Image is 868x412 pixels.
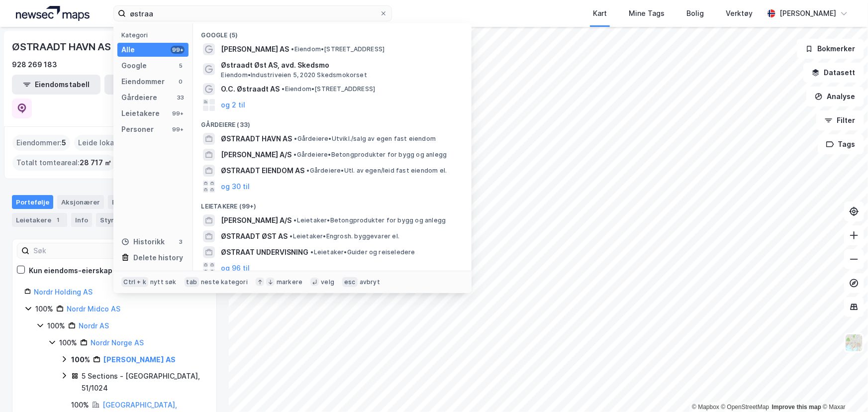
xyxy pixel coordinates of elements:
[294,135,436,143] span: Gårdeiere • Utvikl./salg av egen fast eiendom
[779,7,836,19] div: [PERSON_NAME]
[306,167,309,174] span: •
[818,134,864,154] button: Tags
[121,44,135,56] div: Alle
[193,23,472,41] div: Google (5)
[221,181,250,193] button: og 30 til
[104,75,193,95] button: Leietakertabell
[797,39,864,59] button: Bokmerker
[121,236,165,248] div: Historikk
[310,248,313,256] span: •
[221,262,250,274] button: og 96 til
[726,7,753,19] div: Verktøy
[221,71,367,79] span: Eiendom • Industriveien 5, 2020 Skedsmokorset
[171,125,185,133] div: 99+
[121,92,157,103] div: Gårdeiere
[291,45,294,53] span: •
[121,31,189,39] div: Kategori
[806,87,864,106] button: Analyse
[103,355,176,364] a: [PERSON_NAME] AS
[294,135,297,142] span: •
[150,278,177,286] div: nytt søk
[221,246,308,258] span: ØSTRAAT UNDERVISNING
[91,338,144,347] a: Nordr Norge AS
[629,7,665,19] div: Mine Tags
[593,7,607,19] div: Kart
[221,43,289,55] span: [PERSON_NAME] AS
[282,85,285,93] span: •
[12,59,57,71] div: 928 269 183
[71,354,90,366] div: 100%
[12,195,53,209] div: Portefølje
[816,110,864,130] button: Filter
[177,94,185,102] div: 33
[201,278,248,286] div: neste kategori
[803,63,864,83] button: Datasett
[133,252,183,264] div: Delete history
[35,303,53,315] div: 100%
[29,243,138,258] input: Søk
[221,230,288,242] span: ØSTRAADT ØST AS
[47,320,65,332] div: 100%
[12,155,115,171] div: Totalt tomteareal :
[282,85,375,93] span: Eiendom • [STREET_ADDRESS]
[293,216,296,224] span: •
[818,364,868,412] iframe: Chat Widget
[221,133,292,145] span: ØSTRAADT HAVN AS
[818,364,868,412] div: Kontrollprogram for chat
[221,214,291,226] span: [PERSON_NAME] A/S
[171,109,185,117] div: 99+
[221,149,291,161] span: [PERSON_NAME] A/S
[121,123,154,135] div: Personer
[306,167,447,175] span: Gårdeiere • Utl. av egen/leid fast eiendom el.
[12,213,67,227] div: Leietakere
[221,59,460,71] span: Østraadt Øst AS, avd. Skedsmo
[121,107,160,119] div: Leietakere
[686,7,704,19] div: Bolig
[277,278,302,286] div: markere
[321,278,334,286] div: velg
[80,157,111,169] span: 28 717 ㎡
[121,60,147,72] div: Google
[53,215,63,225] div: 1
[221,165,304,177] span: ØSTRAADT EIENDOM AS
[289,232,399,240] span: Leietaker • Engrosh. byggevarer el.
[59,337,77,349] div: 100%
[121,76,165,88] div: Eiendommer
[360,278,380,286] div: avbryt
[342,277,358,287] div: esc
[193,195,472,212] div: Leietakere (99+)
[34,288,93,296] a: Nordr Holding AS
[289,232,292,240] span: •
[71,213,92,227] div: Info
[772,404,821,411] a: Improve this map
[16,6,90,21] img: logo.a4113a55bc3d86da70a041830d287a7e.svg
[12,75,100,95] button: Eiendomstabell
[57,195,104,209] div: Aksjonærer
[293,216,446,224] span: Leietaker • Betongprodukter for bygg og anlegg
[126,6,380,21] input: Søk på adresse, matrikkel, gårdeiere, leietakere eller personer
[71,399,89,411] div: 100%
[177,238,185,246] div: 3
[177,78,185,86] div: 0
[67,305,120,313] a: Nordr Midco AS
[29,265,112,277] div: Kun eiendoms-eierskap
[12,39,113,55] div: ØSTRAADT HAVN AS
[310,248,415,256] span: Leietaker • Guider og reiseledere
[79,321,109,330] a: Nordr AS
[221,99,245,111] button: og 2 til
[177,62,185,70] div: 5
[692,404,719,411] a: Mapbox
[74,135,145,151] div: Leide lokasjoner :
[721,404,770,411] a: OpenStreetMap
[171,46,185,54] div: 99+
[293,151,447,159] span: Gårdeiere • Betongprodukter for bygg og anlegg
[185,277,199,287] div: tab
[12,135,70,151] div: Eiendommer :
[82,370,204,394] div: 5 Sections - [GEOGRAPHIC_DATA], 51/1024
[845,333,864,352] img: Z
[193,113,472,131] div: Gårdeiere (33)
[96,213,137,227] div: Styret
[121,277,148,287] div: Ctrl + k
[221,83,280,95] span: O.C. Østraadt AS
[108,195,169,209] div: Eiendommer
